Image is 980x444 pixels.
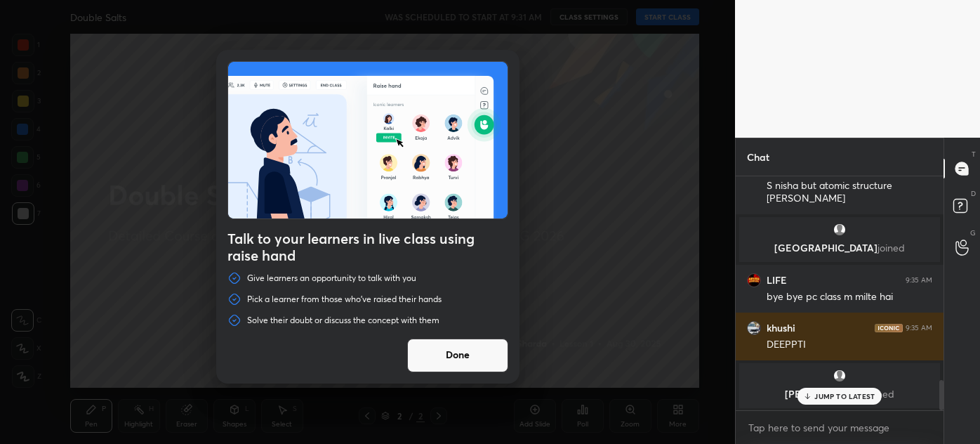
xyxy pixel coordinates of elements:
[748,242,932,254] p: [GEOGRAPHIC_DATA]
[906,276,932,285] div: 9:35 AM
[736,138,781,176] p: Chat
[247,294,442,305] p: Pick a learner from those who've raised their hands
[906,324,932,332] div: 9:35 AM
[814,392,875,400] p: JUMP TO LATEST
[227,230,508,264] h4: Talk to your learners in live class using raise hand
[767,290,932,304] div: bye bye pc class m milte hai
[736,176,943,410] div: grid
[875,324,903,332] img: iconic-dark.1390631f.png
[748,388,932,400] p: [PERSON_NAME]
[833,369,847,383] img: default.png
[247,273,416,284] p: Give learners an opportunity to talk with you
[747,321,761,335] img: 3
[971,188,976,199] p: D
[970,228,976,238] p: G
[972,149,976,159] p: T
[767,322,795,334] h6: khushi
[228,62,508,218] img: preRahAdop.42c3ea74.svg
[878,241,905,254] span: joined
[833,223,847,237] img: default.png
[767,179,932,206] div: S nisha but atomic structure [PERSON_NAME]
[767,338,932,352] div: DEEPPTI
[407,339,508,372] button: Done
[867,387,894,400] span: joined
[767,274,787,287] h6: LIFE
[247,315,439,326] p: Solve their doubt or discuss the concept with them
[747,273,761,287] img: 2551166e549f4f338b3818049289388a.jpg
